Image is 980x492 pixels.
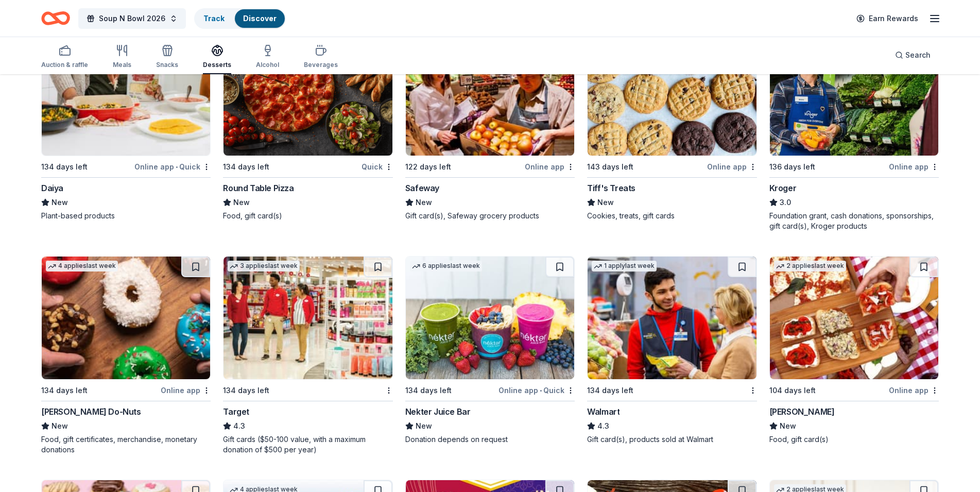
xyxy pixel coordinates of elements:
[41,256,211,455] a: Image for Shipley Do-Nuts4 applieslast week134 days leftOnline app[PERSON_NAME] Do-NutsNewFood, g...
[770,33,938,156] img: Image for Kroger
[51,196,68,209] span: New
[769,405,835,418] div: [PERSON_NAME]
[41,211,211,221] div: Plant-based products
[41,32,211,221] a: Image for Daiya1 applylast week134 days leftOnline app•QuickDaiyaNewPlant-based products
[780,196,791,209] span: 3.0
[223,256,392,455] a: Image for Target3 applieslast week134 days leftTarget4.3Gift cards ($50-100 value, with a maximum...
[587,384,633,397] div: 134 days left
[769,182,797,194] div: Kroger
[176,163,178,171] span: •
[223,384,269,397] div: 134 days left
[223,161,269,173] div: 134 days left
[769,384,816,397] div: 104 days left
[410,261,482,272] div: 6 applies last week
[41,40,88,74] button: Auction & raffle
[223,33,392,156] img: Image for Round Table Pizza
[769,256,939,445] a: Image for Grimaldi's2 applieslast week104 days leftOnline app[PERSON_NAME]NewFood, gift card(s)
[405,161,451,173] div: 122 days left
[780,420,796,432] span: New
[233,196,250,209] span: New
[587,405,620,418] div: Walmart
[406,257,574,379] img: Image for Nekter Juice Bar
[587,182,635,194] div: Tiff's Treats
[769,211,939,231] div: Foundation grant, cash donations, sponsorships, gift card(s), Kroger products
[161,384,211,397] div: Online app
[41,434,211,455] div: Food, gift certificates, merchandise, monetary donations
[770,257,938,379] img: Image for Grimaldi's
[41,384,88,397] div: 134 days left
[850,9,924,28] a: Earn Rewards
[156,61,178,69] div: Snacks
[587,434,757,445] div: Gift card(s), products sold at Walmart
[406,33,574,156] img: Image for Safeway
[228,261,300,272] div: 3 applies last week
[113,40,131,74] button: Meals
[525,160,575,173] div: Online app
[769,161,815,173] div: 136 days left
[223,32,392,221] a: Image for Round Table Pizza1 applylast week134 days leftQuickRound Table PizzaNewFood, gift card(s)
[889,160,939,173] div: Online app
[405,384,452,397] div: 134 days left
[304,40,338,74] button: Beverages
[592,261,657,272] div: 1 apply last week
[41,61,88,69] div: Auction & raffle
[156,40,178,74] button: Snacks
[99,12,165,25] span: Soup N Bowl 2026
[203,61,231,69] div: Desserts
[41,182,63,194] div: Daiya
[42,257,210,379] img: Image for Shipley Do-Nuts
[223,211,392,221] div: Food, gift card(s)
[42,33,210,156] img: Image for Daiya
[243,14,277,23] a: Discover
[256,61,279,69] div: Alcohol
[134,160,211,173] div: Online app Quick
[587,161,633,173] div: 143 days left
[597,196,614,209] span: New
[588,257,756,379] img: Image for Walmart
[78,8,186,29] button: Soup N Bowl 2026
[194,8,286,29] button: TrackDiscover
[41,161,88,173] div: 134 days left
[223,182,294,194] div: Round Table Pizza
[887,45,939,65] button: Search
[405,32,575,221] a: Image for Safeway2 applieslast week122 days leftOnline appSafewayNewGift card(s), Safeway grocery...
[540,386,542,395] span: •
[223,434,392,455] div: Gift cards ($50-100 value, with a maximum donation of $500 per year)
[304,61,338,69] div: Beverages
[405,211,575,221] div: Gift card(s), Safeway grocery products
[905,49,931,61] span: Search
[597,420,609,432] span: 4.3
[41,405,141,418] div: [PERSON_NAME] Do-Nuts
[587,32,757,221] a: Image for Tiff's Treats1 applylast week143 days leftOnline appTiff's TreatsNewCookies, treats, gi...
[256,40,279,74] button: Alcohol
[46,261,118,272] div: 4 applies last week
[405,434,575,445] div: Donation depends on request
[233,420,245,432] span: 4.3
[203,14,225,23] a: Track
[588,33,756,156] img: Image for Tiff's Treats
[405,182,439,194] div: Safeway
[707,160,757,173] div: Online app
[774,261,846,272] div: 2 applies last week
[51,420,68,432] span: New
[223,257,392,379] img: Image for Target
[769,32,939,231] a: Image for Kroger1 applylast week136 days leftOnline appKroger3.0Foundation grant, cash donations,...
[405,405,471,418] div: Nekter Juice Bar
[405,256,575,445] a: Image for Nekter Juice Bar6 applieslast week134 days leftOnline app•QuickNekter Juice BarNewDonat...
[587,256,757,445] a: Image for Walmart1 applylast week134 days leftWalmart4.3Gift card(s), products sold at Walmart
[498,384,575,397] div: Online app Quick
[362,160,393,173] div: Quick
[223,405,249,418] div: Target
[113,61,131,69] div: Meals
[587,211,757,221] div: Cookies, treats, gift cards
[416,420,432,432] span: New
[41,6,70,30] a: Home
[416,196,432,209] span: New
[769,434,939,445] div: Food, gift card(s)
[203,40,231,74] button: Desserts
[889,384,939,397] div: Online app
